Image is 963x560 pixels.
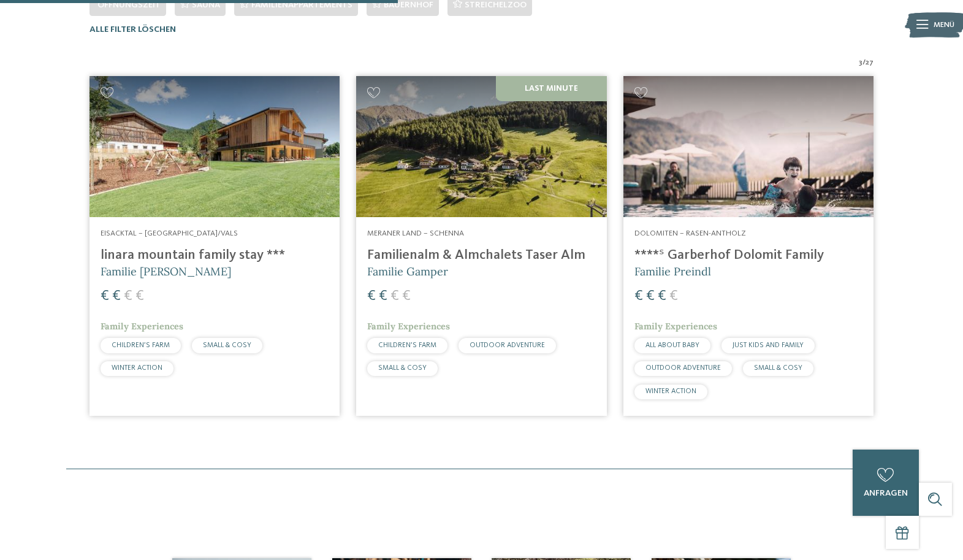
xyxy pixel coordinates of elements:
img: Familienhotels gesucht? Hier findet ihr die besten! [89,76,340,217]
span: 27 [866,57,874,68]
span: WINTER ACTION [645,388,696,395]
span: Öffnungszeit [97,1,161,9]
img: Familienhotels gesucht? Hier findet ihr die besten! [356,76,606,217]
span: Family Experiences [634,321,717,332]
span: € [658,289,666,304]
span: SMALL & COSY [754,364,802,372]
a: Familienhotels gesucht? Hier findet ihr die besten! Last Minute Meraner Land – Schenna Familienal... [356,76,606,416]
span: SMALL & COSY [378,364,427,372]
span: € [634,289,643,304]
span: OUTDOOR ADVENTURE [645,364,721,372]
span: Familienappartements [251,1,352,9]
span: € [367,289,376,304]
span: € [124,289,132,304]
span: Dolomiten – Rasen-Antholz [634,229,746,237]
span: Familie [PERSON_NAME] [101,264,231,278]
a: Familienhotels gesucht? Hier findet ihr die besten! Dolomiten – Rasen-Antholz ****ˢ Garberhof Dol... [623,76,874,416]
span: Familie Preindl [634,264,711,278]
h4: ****ˢ Garberhof Dolomit Family [634,247,862,264]
span: € [135,289,144,304]
h4: Familienalm & Almchalets Taser Alm [367,247,595,264]
span: Family Experiences [101,321,183,332]
span: € [402,289,411,304]
span: SMALL & COSY [203,342,251,349]
a: anfragen [853,450,919,516]
a: Familienhotels gesucht? Hier findet ihr die besten! Eisacktal – [GEOGRAPHIC_DATA]/Vals linara mou... [89,76,340,416]
span: anfragen [864,489,908,497]
span: Eisacktal – [GEOGRAPHIC_DATA]/Vals [101,229,238,237]
span: € [101,289,109,304]
h4: linara mountain family stay *** [101,247,329,264]
span: Sauna [192,1,220,9]
span: CHILDREN’S FARM [378,342,436,349]
span: Streichelzoo [465,1,527,9]
span: Meraner Land – Schenna [367,229,464,237]
span: WINTER ACTION [112,364,162,372]
span: € [390,289,399,304]
span: € [646,289,655,304]
span: € [379,289,387,304]
span: ALL ABOUT BABY [645,342,699,349]
span: / [862,57,866,68]
span: Family Experiences [367,321,450,332]
span: Bauernhof [384,1,433,9]
img: Familienhotels gesucht? Hier findet ihr die besten! [623,76,874,217]
span: OUTDOOR ADVENTURE [470,342,545,349]
span: JUST KIDS AND FAMILY [733,342,804,349]
span: Familie Gamper [367,264,448,278]
span: 3 [859,57,862,68]
span: CHILDREN’S FARM [112,342,170,349]
span: € [669,289,678,304]
span: Alle Filter löschen [89,25,176,34]
span: € [112,289,121,304]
